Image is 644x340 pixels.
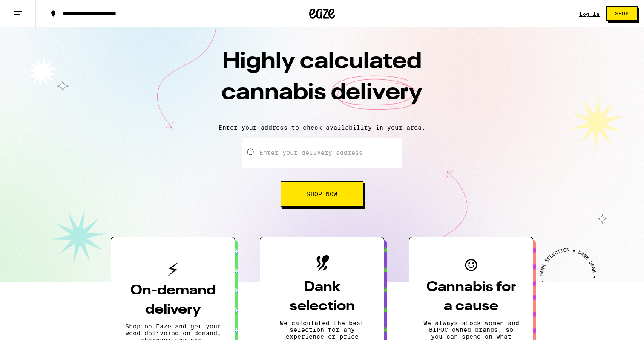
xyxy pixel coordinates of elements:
h3: On-demand delivery [125,281,221,320]
button: Shop [606,6,638,21]
a: Shop [600,6,644,21]
button: Shop Now [281,181,363,207]
input: Enter your delivery address [242,138,402,168]
p: Enter your address to check availability in your area. [9,124,635,131]
a: Log In [579,11,600,17]
h3: Cannabis for a cause [423,278,519,316]
span: Shop Now [307,191,337,197]
h1: Highly calculated cannabis delivery [173,46,471,117]
h3: Dank selection [274,278,370,316]
span: Shop [615,11,629,16]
